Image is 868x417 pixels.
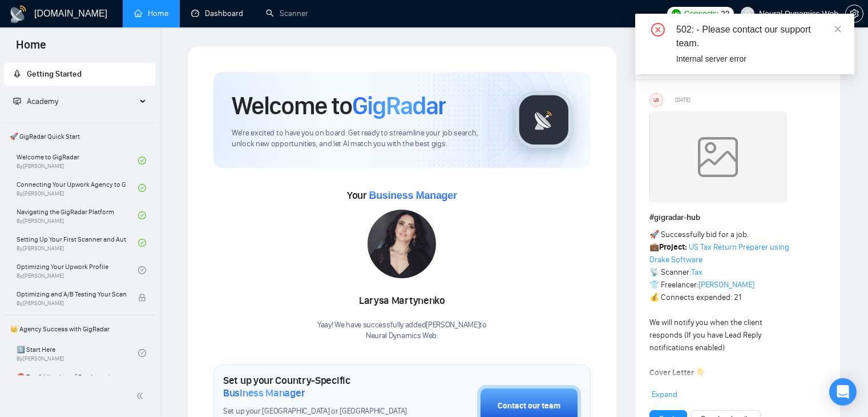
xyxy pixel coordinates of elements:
[347,189,457,202] span: Your
[232,128,497,150] span: We're excited to have you on board. Get ready to streamline your job search, unlock new opportuni...
[649,368,705,378] strong: Cover Letter 👇
[138,349,146,357] span: check-circle
[134,9,168,18] a: homeHome
[721,7,729,20] span: 22
[138,266,146,274] span: check-circle
[834,25,842,33] span: close
[368,210,436,278] img: 1686860620838-99.jpg
[684,7,718,20] span: Connects:
[266,9,308,18] a: searchScanner
[649,242,789,264] a: US Tax Return Preparer using Drake Software
[17,340,138,366] a: 1️⃣ Start HereBy[PERSON_NAME]
[138,157,146,165] span: check-circle
[846,9,863,18] span: setting
[232,90,446,121] h1: Welcome to
[7,37,55,61] span: Home
[672,9,681,18] img: upwork-logo.png
[138,294,146,302] span: lock
[9,5,27,23] img: logo
[13,97,21,105] span: fund-projection-screen
[138,184,146,192] span: check-circle
[223,374,420,399] h1: Set up your Country-Specific
[829,378,857,406] div: Open Intercom Messenger
[136,390,147,402] span: double-left
[676,53,841,65] div: Internal server error
[17,371,126,383] span: ⛔ Top 3 Mistakes of Pro Agencies
[649,211,826,224] h1: # gigradar-hub
[5,318,154,340] span: 👑 Agency Success with GigRadar
[650,94,663,106] div: US
[191,9,243,18] a: dashboardDashboard
[515,91,572,149] img: gigradar-logo.png
[845,5,863,23] button: setting
[13,70,21,78] span: rocket
[17,148,138,173] a: Welcome to GigRadarBy[PERSON_NAME]
[744,10,752,18] span: user
[699,280,754,290] a: [PERSON_NAME]
[369,190,457,201] span: Business Manager
[17,203,138,228] a: Navigating the GigRadar PlatformBy[PERSON_NAME]
[651,23,665,37] span: close-circle
[675,95,691,105] span: [DATE]
[691,267,703,277] a: Tax
[676,23,841,50] div: 502: - Please contact our support team.
[649,111,786,203] img: weqQh+iSagEgQAAAABJRU5ErkJggg==
[138,239,146,247] span: check-circle
[659,242,687,252] strong: Project:
[17,288,126,300] span: Optimizing and A/B Testing Your Scanner for Better Results
[498,400,560,412] div: Contact our team
[17,258,138,283] a: Optimizing Your Upwork ProfileBy[PERSON_NAME]
[17,300,126,307] span: By [PERSON_NAME]
[5,125,154,148] span: 🚀 GigRadar Quick Start
[317,331,487,342] p: Neural Dynamics Web .
[4,63,155,86] li: Getting Started
[223,387,305,399] span: Business Manager
[17,230,138,255] a: Setting Up Your First Scanner and Auto-BidderBy[PERSON_NAME]
[317,320,487,342] div: Yaay! We have successfully added [PERSON_NAME] to
[652,390,677,399] span: Expand
[17,175,138,201] a: Connecting Your Upwork Agency to GigRadarBy[PERSON_NAME]
[13,97,58,106] span: Academy
[845,9,863,18] a: setting
[138,211,146,219] span: check-circle
[352,90,446,121] span: GigRadar
[27,69,82,79] span: Getting Started
[27,97,58,106] span: Academy
[317,291,487,311] div: Larysa Martynenko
